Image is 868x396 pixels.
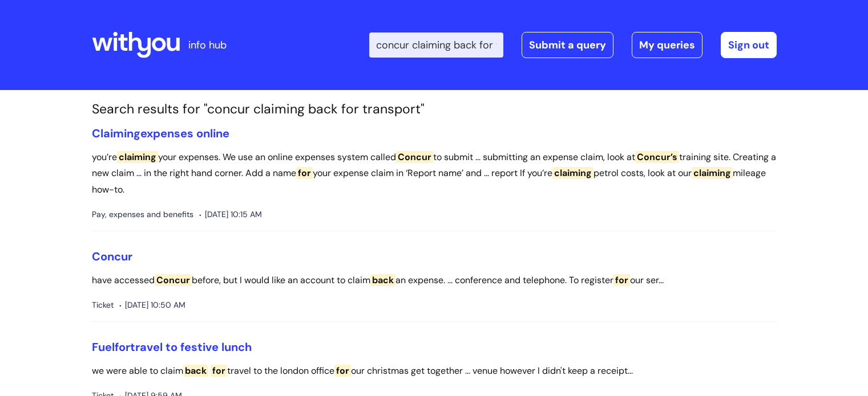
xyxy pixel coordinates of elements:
span: [DATE] 10:15 AM [199,207,262,222]
span: Concur [396,151,433,163]
span: Pay, expenses and benefits [92,207,193,222]
a: My queries [632,32,703,58]
span: for [334,365,351,377]
span: claiming [552,167,594,179]
span: claiming [117,151,158,163]
a: Fuelfortravel to festive lunch [92,340,252,354]
span: back [183,365,208,377]
input: Search [369,32,503,58]
a: Submit a query [522,32,613,58]
span: Concur’s [635,151,679,163]
a: Sign out [721,32,777,58]
p: have accessed before, but I would like an account to claim an expense. ... conference and telepho... [92,272,777,289]
a: Claimingexpenses online [92,126,229,141]
p: info hub [188,36,227,54]
span: for [613,274,630,286]
p: you’re your expenses. We use an online expenses system called to submit ... submitting an expense... [92,149,777,198]
span: for [115,340,130,354]
span: for [211,365,227,377]
span: Concur [155,274,192,286]
span: back [370,274,395,286]
span: claiming [692,167,733,179]
p: we were able to claim travel to the london office our christmas get together ... venue however I ... [92,363,777,379]
div: | - [369,32,777,58]
a: Concur [92,249,132,264]
h1: Search results for "concur claiming back for transport" [92,101,777,117]
span: [DATE] 10:50 AM [119,298,185,312]
span: Ticket [92,298,114,312]
span: Claiming [92,126,140,141]
span: for [296,167,313,179]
